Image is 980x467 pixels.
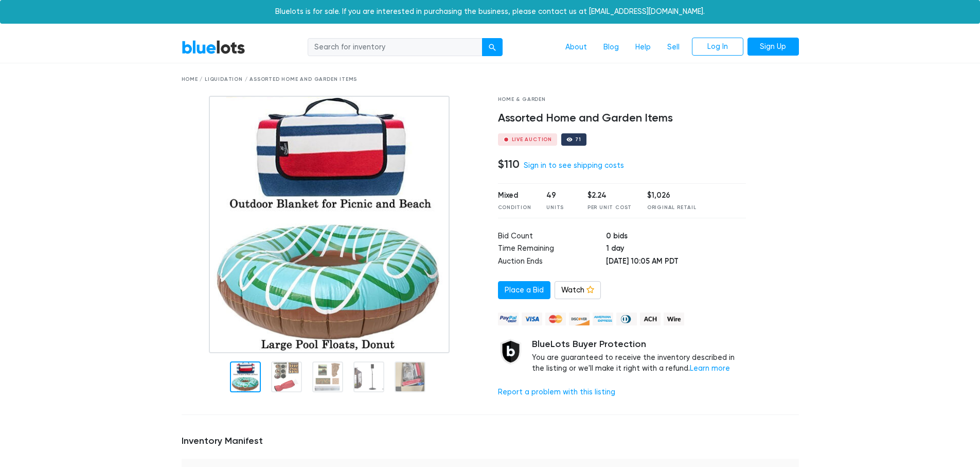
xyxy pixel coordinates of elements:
td: Time Remaining [498,243,606,256]
a: Log In [692,38,743,56]
img: visa-79caf175f036a155110d1892330093d4c38f53c55c9ec9e2c3a54a56571784bb.png [522,313,542,325]
h4: Assorted Home and Garden Items [498,112,746,125]
div: 49 [546,190,572,201]
img: american_express-ae2a9f97a040b4b41f6397f7637041a5861d5f99d0716c09922aba4e24c8547d.png [593,313,613,325]
div: Live Auction [512,137,553,142]
a: Blog [595,38,627,57]
a: Help [627,38,659,57]
img: 0c7911c9-36f2-480d-9a0c-8168d84ba9d0-1743443932.jpg [209,96,450,353]
div: 71 [575,137,581,142]
h5: Inventory Manifest [182,436,799,447]
img: buyer_protection_shield-3b65640a83011c7d3ede35a8e5a80bfdfaa6a97447f0071c1475b91a4b0b3d01.png [498,339,524,365]
h4: $110 [498,158,520,171]
a: Sign in to see shipping costs [524,161,624,170]
a: Place a Bid [498,281,550,300]
a: About [557,38,595,57]
div: Home & Garden [498,96,746,103]
img: mastercard-42073d1d8d11d6635de4c079ffdb20a4f30a903dc55d1612383a1b395dd17f39.png [545,313,566,325]
div: Units [546,204,572,212]
td: Bid Count [498,231,606,244]
img: ach-b7992fed28a4f97f893c574229be66187b9afb3f1a8d16a4691d3d3140a8ab00.png [640,313,661,325]
a: Sign Up [747,38,799,56]
td: 0 bids [606,231,746,244]
div: Home / Liquidation / Assorted Home and Garden Items [182,76,799,83]
input: Search for inventory [308,38,483,57]
img: wire-908396882fe19aaaffefbd8e17b12f2f29708bd78693273c0e28e3a24408487f.png [664,313,684,325]
img: discover-82be18ecfda2d062aad2762c1ca80e2d36a4073d45c9e0ffae68cd515fbd3d32.png [569,313,590,325]
a: Learn more [690,364,730,373]
h5: BlueLots Buyer Protection [532,339,746,350]
td: [DATE] 10:05 AM PDT [606,256,746,269]
a: Report a problem with this listing [498,388,615,396]
div: $1,026 [647,190,697,201]
a: Watch [555,281,601,300]
div: Condition [498,204,531,212]
div: $2.24 [587,190,632,201]
a: Sell [659,38,688,57]
td: Auction Ends [498,256,606,269]
img: diners_club-c48f30131b33b1bb0e5d0e2dbd43a8bea4cb12cb2961413e2f4250e06c020426.png [616,313,637,325]
div: You are guaranteed to receive the inventory described in the listing or we'll make it right with ... [532,339,746,374]
div: Original Retail [647,204,697,212]
img: paypal_credit-80455e56f6e1299e8d57f40c0dcee7b8cd4ae79b9eccbfc37e2480457ba36de9.png [498,313,519,325]
div: Mixed [498,190,531,201]
td: 1 day [606,243,746,256]
div: Per Unit Cost [587,204,632,212]
a: BlueLots [182,40,245,55]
